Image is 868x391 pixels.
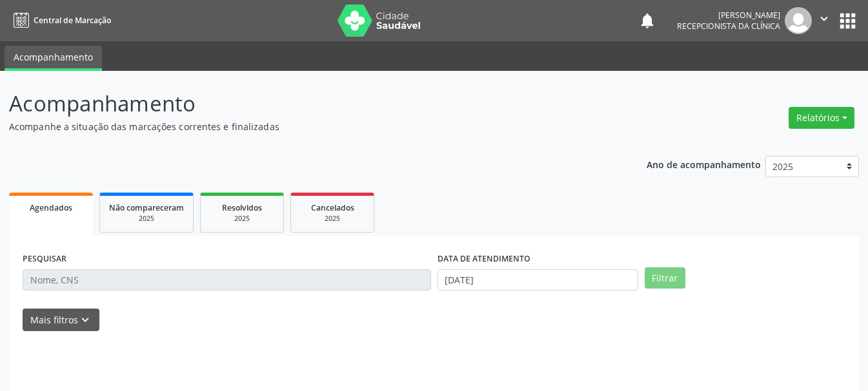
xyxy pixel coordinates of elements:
span: Recepcionista da clínica [677,21,780,32]
label: DATA DE ATENDIMENTO [438,249,530,269]
input: Selecione um intervalo [438,269,638,291]
div: 2025 [300,214,365,224]
button: apps [836,10,859,32]
span: Resolvidos [222,202,262,213]
p: Ano de acompanhamento [647,156,761,172]
span: Não compareceram [109,202,184,213]
button: Mais filtroskeyboard_arrow_down [23,309,99,331]
p: Acompanhe a situação das marcações correntes e finalizadas [9,120,604,133]
a: Central de Marcação [9,10,111,31]
span: Cancelados [311,202,354,213]
label: PESQUISAR [23,249,66,269]
button: Filtrar [645,267,685,289]
div: 2025 [210,214,274,224]
button: notifications [638,12,656,30]
i:  [817,12,831,26]
span: Central de Marcação [34,15,111,26]
img: img [785,7,812,34]
div: 2025 [109,214,184,224]
button: Relatórios [789,107,854,129]
span: Agendados [30,202,72,213]
i: keyboard_arrow_down [78,313,92,327]
a: Acompanhamento [5,46,102,71]
input: Nome, CNS [23,269,431,291]
p: Acompanhamento [9,88,604,120]
div: [PERSON_NAME] [677,10,780,21]
button:  [812,7,836,34]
